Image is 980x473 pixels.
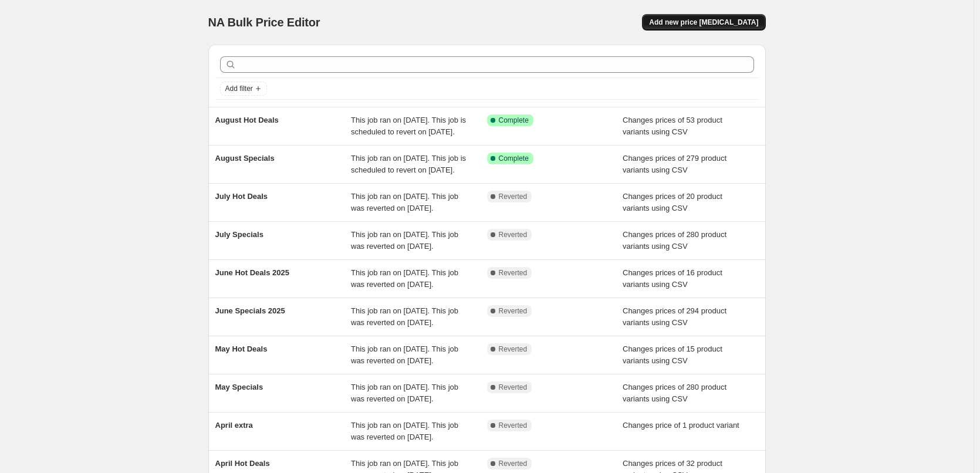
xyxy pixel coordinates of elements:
[215,230,263,239] span: July Specials
[215,421,253,430] span: April extra
[215,383,263,391] span: May Specials
[215,192,268,201] span: July Hot Deals
[351,421,458,441] span: This job ran on [DATE]. This job was reverted on [DATE].
[499,116,529,125] span: Complete
[220,82,267,96] button: Add filter
[351,383,458,403] span: This job ran on [DATE]. This job was reverted on [DATE].
[215,268,289,277] span: June Hot Deals 2025
[499,421,528,430] span: Reverted
[351,230,458,251] span: This job ran on [DATE]. This job was reverted on [DATE].
[623,268,722,289] span: Changes prices of 16 product variants using CSV
[351,154,466,174] span: This job ran on [DATE]. This job is scheduled to revert on [DATE].
[215,344,268,353] span: May Hot Deals
[215,116,279,124] span: August Hot Deals
[623,154,726,174] span: Changes prices of 279 product variants using CSV
[225,84,253,93] span: Add filter
[351,306,458,327] span: This job ran on [DATE]. This job was reverted on [DATE].
[208,16,320,29] span: NA Bulk Price Editor
[215,459,270,468] span: April Hot Deals
[623,230,726,251] span: Changes prices of 280 product variants using CSV
[351,268,458,289] span: This job ran on [DATE]. This job was reverted on [DATE].
[623,306,726,327] span: Changes prices of 294 product variants using CSV
[499,459,528,468] span: Reverted
[499,383,528,392] span: Reverted
[499,344,528,354] span: Reverted
[215,306,285,315] span: June Specials 2025
[623,192,722,212] span: Changes prices of 20 product variants using CSV
[642,14,765,31] button: Add new price [MEDICAL_DATA]
[499,192,528,201] span: Reverted
[623,383,726,403] span: Changes prices of 280 product variants using CSV
[623,421,739,430] span: Changes price of 1 product variant
[623,116,722,136] span: Changes prices of 53 product variants using CSV
[623,344,722,365] span: Changes prices of 15 product variants using CSV
[351,344,458,365] span: This job ran on [DATE]. This job was reverted on [DATE].
[499,268,528,278] span: Reverted
[499,154,529,163] span: Complete
[499,230,528,239] span: Reverted
[649,18,758,27] span: Add new price [MEDICAL_DATA]
[215,154,275,163] span: August Specials
[499,306,528,316] span: Reverted
[351,192,458,212] span: This job ran on [DATE]. This job was reverted on [DATE].
[351,116,466,136] span: This job ran on [DATE]. This job is scheduled to revert on [DATE].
